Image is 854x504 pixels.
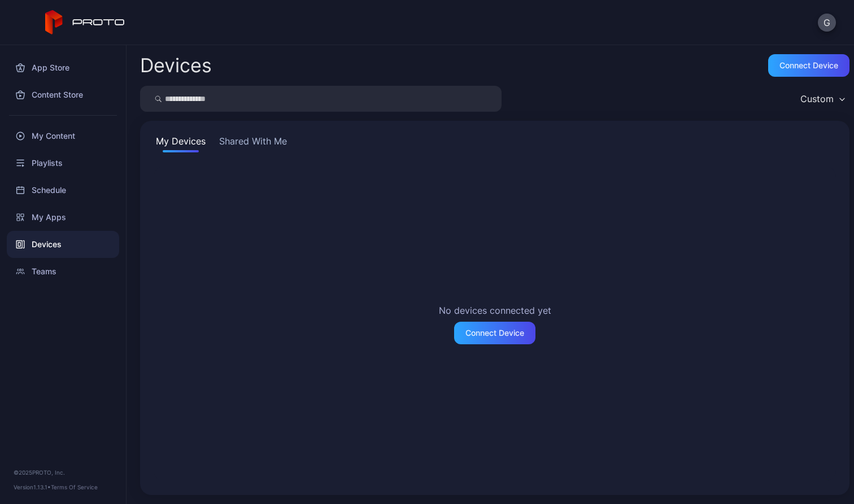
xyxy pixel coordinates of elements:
button: Shared With Me [217,134,289,152]
a: Terms Of Service [51,484,98,490]
div: Connect Device [465,328,524,338]
button: G [818,14,836,32]
div: Connect device [779,61,838,70]
h2: No devices connected yet [439,304,551,317]
a: Teams [7,258,119,285]
a: Schedule [7,177,119,204]
a: My Apps [7,204,119,231]
a: Devices [7,231,119,258]
a: My Content [7,122,119,150]
a: App Store [7,54,119,81]
button: Connect Device [454,322,535,344]
a: Content Store [7,81,119,108]
div: © 2025 PROTO, Inc. [14,468,112,477]
button: Connect device [768,54,849,77]
span: Version 1.13.1 • [14,484,51,490]
button: My Devices [154,134,208,152]
a: Playlists [7,150,119,177]
div: Custom [800,93,834,104]
h2: Devices [140,55,212,76]
button: Custom [795,86,849,112]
